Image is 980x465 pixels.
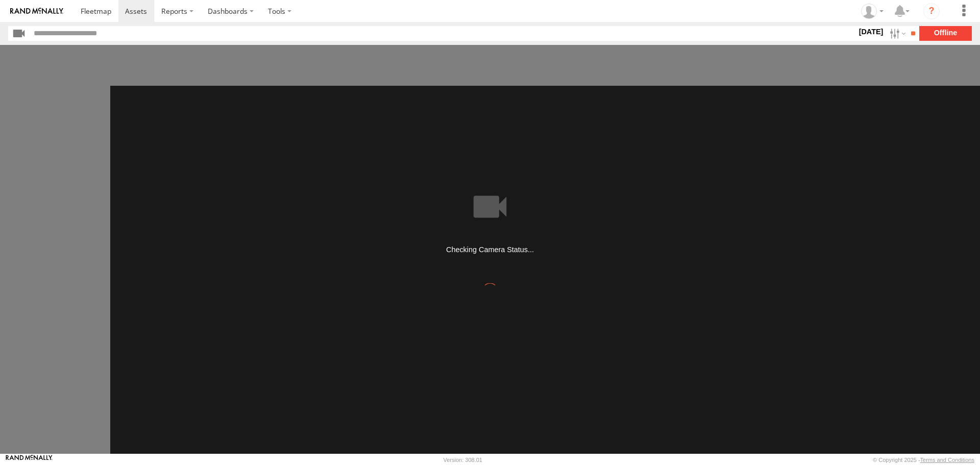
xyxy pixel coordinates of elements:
[444,457,482,463] div: Version: 308.01
[920,457,974,463] a: Terms and Conditions
[923,3,940,19] i: ?
[6,455,53,465] a: Visit our Website
[857,4,887,19] div: Randy Yohe
[856,26,885,37] label: [DATE]
[886,26,908,41] label: Search Filter Options
[10,8,63,15] img: rand-logo.svg
[873,457,974,463] div: © Copyright 2025 -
